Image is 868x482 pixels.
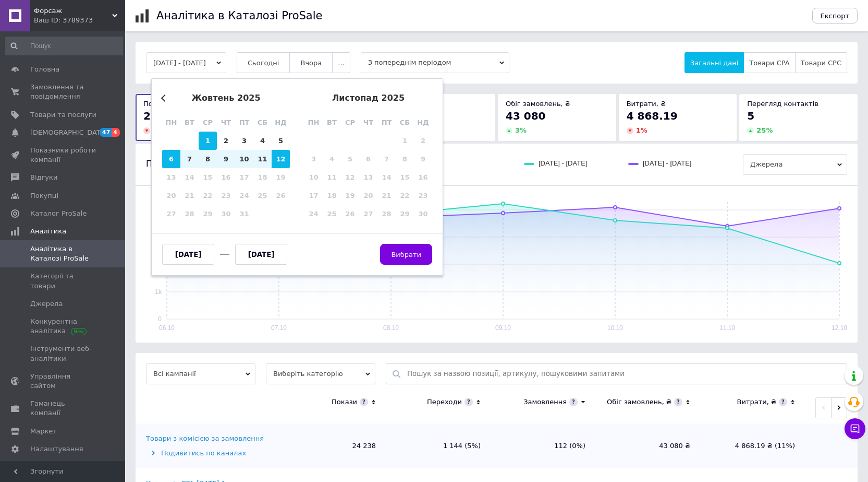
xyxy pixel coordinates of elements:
[30,299,63,309] span: Джерела
[607,397,671,407] div: Обіг замовлень, ₴
[30,209,87,218] span: Каталог ProSale
[361,52,509,73] span: З попереднім періодом
[180,113,199,132] div: вт
[414,150,432,168] div: Not available неділя, 9-е листопада 2025 р.
[377,168,396,186] div: Not available п’ятниця, 14-е листопада 2025 р.
[304,168,323,186] div: Not available понеділок, 10-е листопада 2025 р.
[332,397,357,407] div: Покази
[743,154,847,175] span: Джерела
[271,324,287,332] text: 07.10
[377,150,396,168] div: Not available п’ятниця, 7-е листопада 2025 р.
[272,168,290,186] div: Not available неділя, 19-е жовтня 2025 р.
[272,186,290,205] div: Not available неділя, 26-е жовтня 2025 р.
[253,168,272,186] div: Not available субота, 18-е жовтня 2025 р.
[743,52,795,73] button: Товари CPA
[253,150,272,168] div: Choose субота, 11-е жовтня 2025 р.
[180,168,199,186] div: Not available вівторок, 14-е жовтня 2025 р.
[523,397,567,407] div: Замовлення
[253,132,272,150] div: Choose субота, 4-е жовтня 2025 р.
[199,186,217,205] div: Not available середа, 22-е жовтня 2025 р.
[359,205,377,223] div: Not available четвер, 27-е листопада 2025 р.
[801,59,841,67] span: Товари CPC
[845,418,865,439] button: Чат з покупцем
[407,364,841,384] input: Пошук за назвою позиції, артикулу, пошуковими запитами
[100,128,112,137] span: 47
[596,424,701,468] td: 43 080 ₴
[112,128,120,137] span: 4
[272,150,290,168] div: Choose неділя, 12-е жовтня 2025 р.
[272,113,290,132] div: нд
[427,397,462,407] div: Переходи
[506,100,570,108] span: Обіг замовлень, ₴
[323,205,341,223] div: Not available вівторок, 25-е листопада 2025 р.
[199,132,217,150] div: Choose середа, 1-е жовтня 2025 р.
[377,205,396,223] div: Not available п’ятниця, 28-е листопада 2025 р.
[515,126,527,134] span: 3 %
[341,186,359,205] div: Not available середа, 19-е листопада 2025 р.
[146,434,264,443] div: Товари з комісією за замовлення
[304,113,323,132] div: пн
[396,150,414,168] div: Not available субота, 8-е листопада 2025 р.
[158,315,162,323] text: 0
[414,168,432,186] div: Not available неділя, 16-е листопада 2025 р.
[359,113,377,132] div: чт
[199,150,217,168] div: Choose середа, 8-е жовтня 2025 р.
[143,110,184,122] span: 25 241
[217,186,235,205] div: Not available четвер, 23-є жовтня 2025 р.
[162,93,290,103] div: жовтень 2025
[30,227,66,236] span: Аналітика
[386,424,491,468] td: 1 144 (5%)
[217,150,235,168] div: Choose четвер, 9-е жовтня 2025 р.
[30,146,96,164] span: Показники роботи компанії
[235,150,253,168] div: Choose п’ятниця, 10-е жовтня 2025 р.
[719,324,735,332] text: 11.10
[237,52,290,73] button: Сьогодні
[30,372,96,391] span: Управління сайтом
[159,324,175,332] text: 06.10
[323,150,341,168] div: Not available вівторок, 4-е листопада 2025 р.
[253,186,272,205] div: Not available субота, 25-е жовтня 2025 р.
[414,205,432,223] div: Not available неділя, 30-е листопада 2025 р.
[396,168,414,186] div: Not available субота, 15-е листопада 2025 р.
[217,113,235,132] div: чт
[199,113,217,132] div: ср
[217,168,235,186] div: Not available четвер, 16-е жовтня 2025 р.
[341,150,359,168] div: Not available середа, 5-е листопада 2025 р.
[323,113,341,132] div: вт
[217,205,235,223] div: Not available четвер, 30-е жовтня 2025 р.
[323,168,341,186] div: Not available вівторок, 11-е листопада 2025 р.
[162,168,180,186] div: Not available понеділок, 13-е жовтня 2025 р.
[341,205,359,223] div: Not available середа, 26-е листопада 2025 р.
[146,52,226,73] button: [DATE] - [DATE]
[180,186,199,205] div: Not available вівторок, 21-е жовтня 2025 р.
[300,59,322,67] span: Вчора
[235,205,253,223] div: Not available п’ятниця, 31-е жовтня 2025 р.
[414,186,432,205] div: Not available неділя, 23-є листопада 2025 р.
[253,113,272,132] div: сб
[30,399,96,418] span: Гаманець компанії
[304,150,323,168] div: Not available понеділок, 3-є листопада 2025 р.
[235,132,253,150] div: Choose п’ятниця, 3-є жовтня 2025 р.
[737,397,776,407] div: Витрати, ₴
[332,52,350,73] button: ...
[30,272,96,290] span: Категорії та товари
[30,83,96,101] span: Замовлення та повідомлення
[272,132,290,150] div: Choose неділя, 5-е жовтня 2025 р.
[289,52,333,73] button: Вчора
[34,6,112,16] span: Форсаж
[217,132,235,150] div: Choose четвер, 2-е жовтня 2025 р.
[359,186,377,205] div: Not available четвер, 20-е листопада 2025 р.
[248,59,279,67] span: Сьогодні
[304,132,432,223] div: month 2025-11
[34,16,125,25] div: Ваш ID: 3789373
[749,59,789,67] span: Товари CPA
[506,110,546,122] span: 43 080
[359,168,377,186] div: Not available четвер, 13-е листопада 2025 р.
[5,37,123,55] input: Пошук
[304,93,432,103] div: листопад 2025
[199,205,217,223] div: Not available середа, 29-е жовтня 2025 р.
[146,363,255,384] span: Всі кампанії
[684,52,744,73] button: Загальні дані
[756,126,773,134] span: 25 %
[383,324,399,332] text: 08.10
